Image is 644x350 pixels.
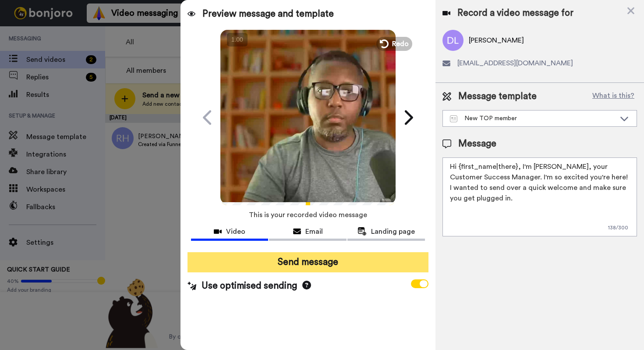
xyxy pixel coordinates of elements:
[20,26,34,40] img: Profile image for Grant
[202,279,297,293] span: Use optimised sending
[458,90,537,103] span: Message template
[226,226,245,237] span: Video
[188,252,428,272] button: Send message
[442,157,637,236] textarea: Hi {first_name|there}, I'm [PERSON_NAME], your Customer Success Manager. I'm so excited you're he...
[13,18,162,47] div: message notification from Grant, 1w ago. Thanks for being with us for 4 months - it's flown by! H...
[590,90,637,103] button: What is this?
[458,137,496,150] span: Message
[38,25,151,34] p: Thanks for being with us for 4 months - it's flown by! How can we make the next 4 months even bet...
[457,58,573,68] span: [EMAIL_ADDRESS][DOMAIN_NAME]
[371,226,415,237] span: Landing page
[305,226,323,237] span: Email
[450,115,457,122] img: Message-temps.svg
[249,205,367,225] span: This is your recorded video message
[38,34,151,42] p: Message from Grant, sent 1w ago
[450,114,616,123] div: New TOP member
